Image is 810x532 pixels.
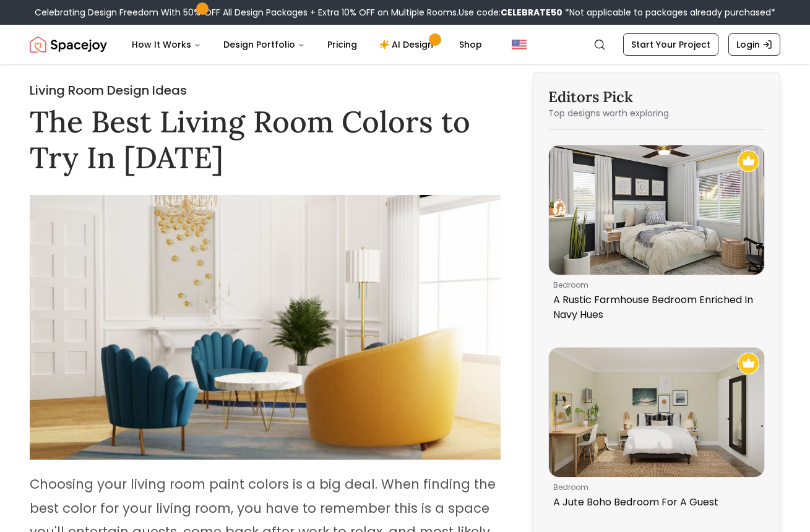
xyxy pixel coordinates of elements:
b: CELEBRATE50 [501,6,562,19]
img: United States [512,37,527,52]
img: Recommended Spacejoy Design - A Rustic Farmhouse Bedroom Enriched In Navy Hues [738,150,759,172]
h1: The Best Living Room Colors to Try In [DATE] [30,104,501,175]
img: Spacejoy Logo [30,32,107,57]
img: Recommended Spacejoy Design - A Jute Boho Bedroom For A Guest [738,353,759,374]
div: Celebrating Design Freedom With 50% OFF All Design Packages + Extra 10% OFF on Multiple Rooms. [35,6,775,19]
img: A Rustic Farmhouse Bedroom Enriched In Navy Hues [549,145,764,275]
img: A Jute Boho Bedroom For A Guest [549,348,764,477]
a: Pricing [317,32,367,57]
p: Top designs worth exploring [548,107,765,119]
p: A Jute Boho Bedroom For A Guest [553,495,755,510]
nav: Global [30,25,780,64]
h3: Editors Pick [548,87,765,107]
a: A Jute Boho Bedroom For A GuestRecommended Spacejoy Design - A Jute Boho Bedroom For A Guestbedro... [548,347,765,515]
a: Spacejoy [30,32,107,57]
a: Shop [449,32,492,57]
nav: Main [122,32,492,57]
a: Login [728,33,780,56]
button: How It Works [122,32,211,57]
span: *Not applicable to packages already purchased* [562,6,775,19]
a: AI Design [369,32,447,57]
p: bedroom [553,483,755,492]
button: Design Portfolio [213,32,315,57]
span: Use code: [459,6,562,19]
p: A Rustic Farmhouse Bedroom Enriched In Navy Hues [553,293,755,322]
img: Best living room paint colors [30,195,501,460]
a: Start Your Project [623,33,718,56]
p: bedroom [553,280,755,290]
h2: Living Room Design Ideas [30,82,501,99]
a: A Rustic Farmhouse Bedroom Enriched In Navy HuesRecommended Spacejoy Design - A Rustic Farmhouse ... [548,145,765,327]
